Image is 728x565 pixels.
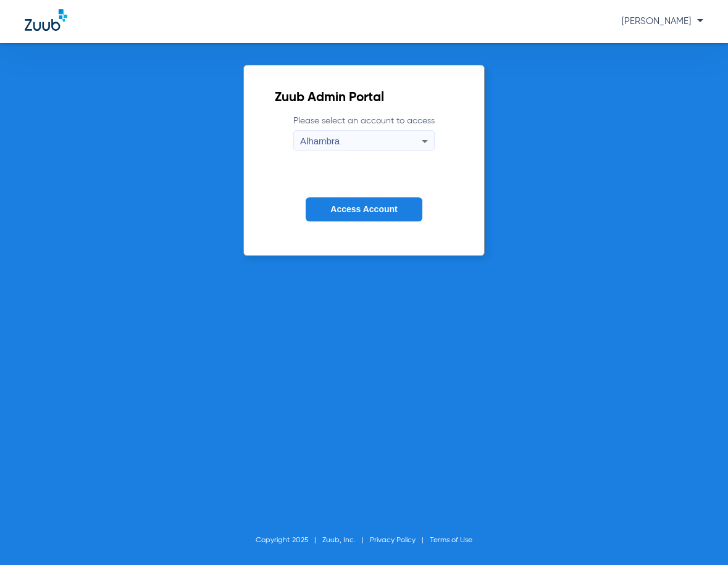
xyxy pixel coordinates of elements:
span: Access Account [330,204,397,214]
button: Access Account [306,197,422,221]
label: Please select an account to access [293,115,435,151]
h2: Zuub Admin Portal [275,92,453,104]
a: Privacy Policy [370,537,416,544]
li: Zuub, Inc. [322,534,370,546]
span: Alhambra [300,136,340,146]
img: Zuub Logo [25,9,67,31]
span: [PERSON_NAME] [622,17,703,26]
a: Terms of Use [430,537,472,544]
li: Copyright 2025 [256,534,322,546]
